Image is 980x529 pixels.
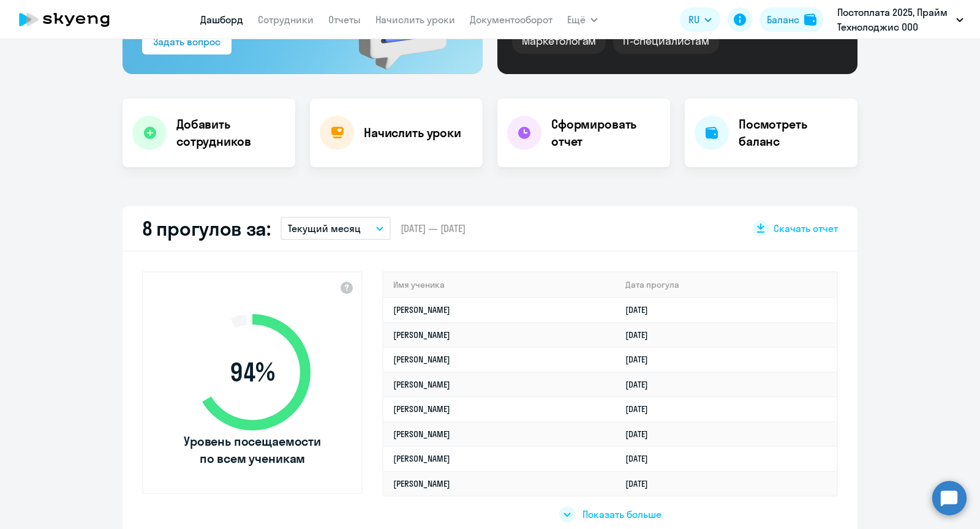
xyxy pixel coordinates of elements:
[288,221,361,236] p: Текущий месяц
[625,478,658,489] a: [DATE]
[470,13,552,26] a: Документооборот
[512,28,606,54] div: Маркетологам
[625,379,658,390] a: [DATE]
[831,5,970,34] button: Постоплата 2025, Прайм Технолоджис ООО
[182,358,323,387] span: 94 %
[625,329,658,340] a: [DATE]
[625,403,658,415] a: [DATE]
[142,216,271,241] h2: 8 прогулов за:
[200,13,243,26] a: Дашборд
[383,272,616,298] th: Имя ученика
[393,304,450,315] a: [PERSON_NAME]
[625,429,658,440] a: [DATE]
[837,5,951,34] p: Постоплата 2025, Прайм Технолоджис ООО
[739,116,848,150] h4: Посмотреть баланс
[364,124,461,141] h4: Начислить уроки
[688,12,699,27] span: RU
[176,116,285,150] h4: Добавить сотрудников
[393,329,450,340] a: [PERSON_NAME]
[767,12,799,27] div: Баланс
[567,12,586,27] span: Ещё
[142,30,232,54] button: Задать вопрос
[258,13,314,26] a: Сотрудники
[759,7,824,32] button: Балансbalance
[393,403,450,415] a: [PERSON_NAME]
[625,304,658,315] a: [DATE]
[582,508,661,521] span: Показать больше
[153,34,221,49] div: Задать вопрос
[393,453,450,464] a: [PERSON_NAME]
[625,453,658,464] a: [DATE]
[680,7,720,32] button: RU
[328,13,361,26] a: Отчеты
[393,429,450,440] a: [PERSON_NAME]
[393,354,450,365] a: [PERSON_NAME]
[567,7,598,32] button: Ещё
[613,28,718,54] div: IT-специалистам
[393,379,450,390] a: [PERSON_NAME]
[804,13,816,26] img: balance
[774,222,838,235] span: Скачать отчет
[625,354,658,365] a: [DATE]
[616,272,837,298] th: Дата прогула
[375,13,455,26] a: Начислить уроки
[182,433,323,467] span: Уровень посещаемости по всем ученикам
[401,222,466,235] span: [DATE] — [DATE]
[551,116,660,150] h4: Сформировать отчет
[281,217,391,240] button: Текущий месяц
[393,478,450,489] a: [PERSON_NAME]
